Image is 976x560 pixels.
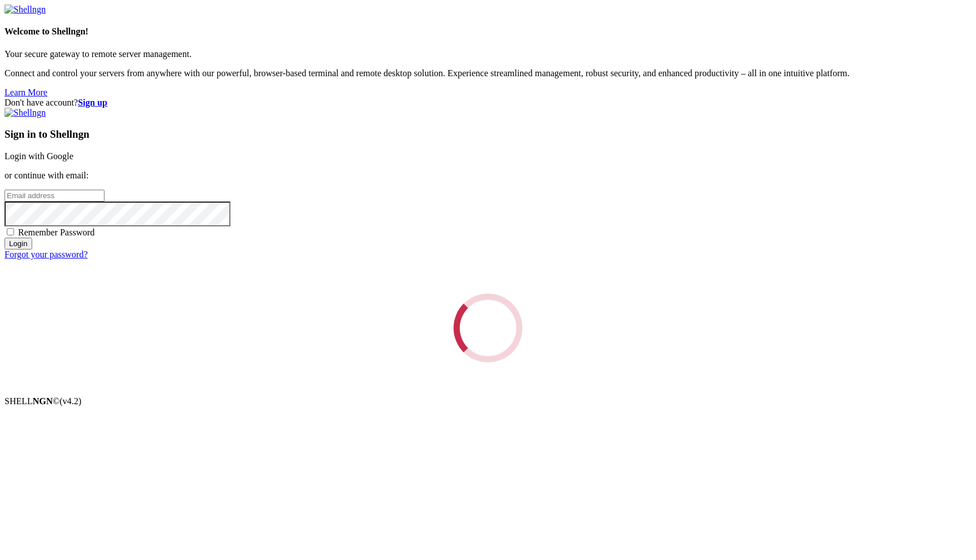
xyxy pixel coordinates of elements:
[5,49,971,59] p: Your secure gateway to remote server management.
[452,292,524,364] div: Loading...
[5,68,971,78] p: Connect and control your servers from anywhere with our powerful, browser-based terminal and remo...
[5,170,971,181] p: or continue with email:
[33,396,53,406] b: NGN
[18,228,95,237] span: Remember Password
[5,27,971,37] h4: Welcome to Shellngn!
[5,250,88,259] a: Forgot your password?
[60,396,82,406] span: 4.2.0
[78,98,107,107] a: Sign up
[5,88,47,97] a: Learn More
[5,128,971,141] h3: Sign in to Shellngn
[5,98,971,108] div: Don't have account?
[5,5,46,15] img: Shellngn
[5,396,81,406] span: SHELL ©
[5,190,104,202] input: Email address
[5,151,73,161] a: Login with Google
[7,228,14,235] input: Remember Password
[5,238,32,250] input: Login
[5,108,46,118] img: Shellngn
